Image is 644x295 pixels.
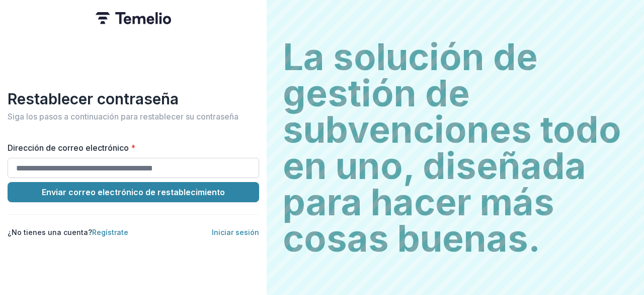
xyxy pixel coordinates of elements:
font: Enviar correo electrónico de restablecimiento [42,187,225,197]
font: ¿No tienes una cuenta? [8,228,92,237]
font: Restablecer contraseña [8,90,179,108]
img: Temelio [96,12,171,24]
a: Iniciar sesión [212,228,259,237]
font: Dirección de correo electrónico [8,143,129,153]
font: Siga los pasos a continuación para restablecer su contraseña [8,111,238,122]
button: Enviar correo electrónico de restablecimiento [8,182,259,202]
a: Regístrate [92,228,128,237]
